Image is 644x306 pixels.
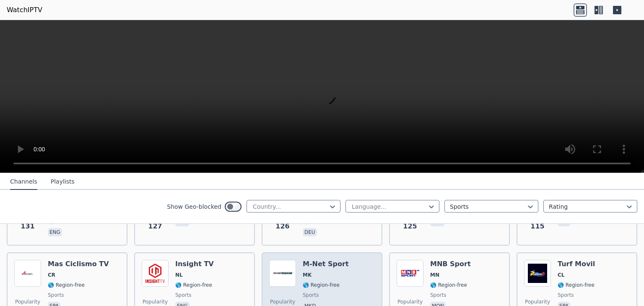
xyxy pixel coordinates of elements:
[558,272,564,278] span: CL
[10,174,37,190] button: Channels
[430,260,471,268] h6: MNB Sport
[270,298,295,305] span: Popularity
[48,260,109,268] h6: Mas Ciclismo TV
[558,292,574,298] span: sports
[430,272,439,278] span: MN
[15,298,40,305] span: Popularity
[530,221,544,231] span: 115
[167,202,221,211] label: Show Geo-blocked
[303,292,319,298] span: sports
[14,260,41,287] img: Mas Ciclismo TV
[303,282,340,288] span: 🌎 Region-free
[275,221,289,231] span: 126
[7,5,42,15] a: WatchIPTV
[48,292,64,298] span: sports
[48,282,85,288] span: 🌎 Region-free
[397,260,423,287] img: MNB Sport
[175,272,183,278] span: NL
[303,272,312,278] span: MK
[148,221,162,231] span: 127
[175,292,191,298] span: sports
[303,260,349,268] h6: M-Net Sport
[143,298,168,305] span: Popularity
[48,272,55,278] span: CR
[558,282,595,288] span: 🌎 Region-free
[558,260,595,268] h6: Turf Movil
[524,260,551,287] img: Turf Movil
[51,174,75,190] button: Playlists
[525,298,550,305] span: Popularity
[397,298,423,305] span: Popularity
[430,282,467,288] span: 🌎 Region-free
[48,228,62,236] p: eng
[403,221,417,231] span: 125
[430,292,446,298] span: sports
[142,260,169,287] img: Insight TV
[175,282,212,288] span: 🌎 Region-free
[303,228,317,236] p: deu
[21,221,34,231] span: 131
[269,260,296,287] img: M-Net Sport
[175,260,214,268] h6: Insight TV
